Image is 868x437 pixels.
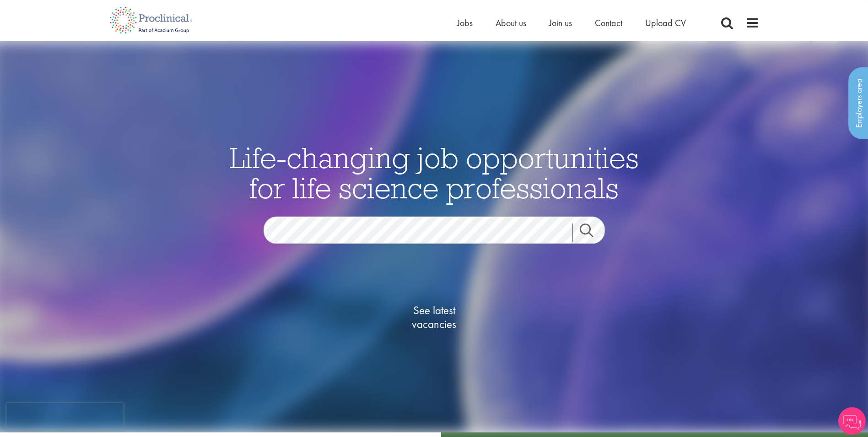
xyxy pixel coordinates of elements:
[549,17,572,29] a: Join us
[230,139,639,206] span: Life-changing job opportunities for life science professionals
[388,267,480,367] a: See latestvacancies
[595,17,622,29] a: Contact
[645,17,686,29] a: Upload CV
[838,407,866,435] img: Chatbot
[496,17,526,29] a: About us
[6,403,124,431] iframe: reCAPTCHA
[457,17,473,29] a: Jobs
[388,303,480,331] span: See latest vacancies
[572,223,612,241] a: Job search submit button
